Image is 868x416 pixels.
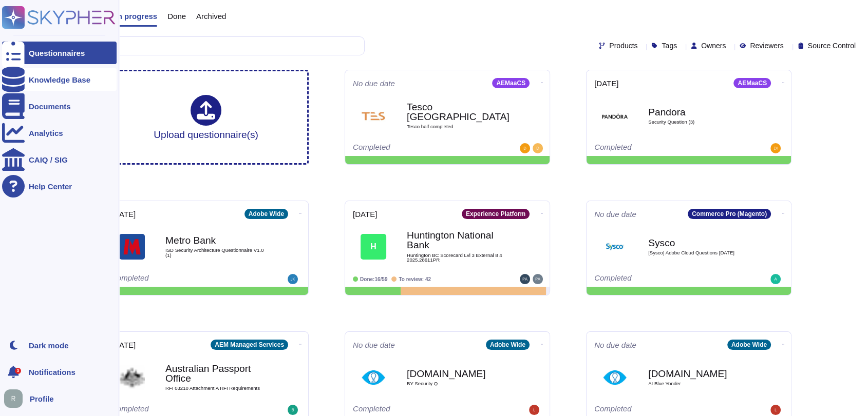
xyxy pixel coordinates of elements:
div: Analytics [29,129,63,137]
div: Help Center [29,183,72,190]
div: Completed [111,405,237,415]
img: user [288,405,298,415]
span: Archived [196,12,226,20]
div: Upload questionnaire(s) [154,95,258,140]
b: Tesco [GEOGRAPHIC_DATA] [407,102,510,122]
img: user [520,143,530,153]
div: Documents [29,103,71,110]
div: Adobe Wide [486,340,530,350]
img: Logo [602,103,628,129]
span: In progress [115,12,157,20]
span: Owners [701,42,726,49]
input: Search by keywords [41,37,364,55]
span: Done: 16/59 [360,276,387,282]
span: Products [609,42,637,49]
div: Completed [594,274,720,284]
button: user [2,387,30,410]
div: Adobe Wide [244,209,288,219]
div: AEMaaCS [492,78,530,88]
div: AEM Managed Services [211,340,288,350]
div: Commerce Pro (Magento) [688,209,771,219]
a: Analytics [2,122,117,144]
b: Sysco [648,238,751,248]
span: Profile [30,395,54,403]
div: 3 [15,368,21,374]
span: Huntington BC Scorecard Lvl 3 External 8 4 2025.28611PR [407,253,510,263]
div: H [361,234,386,260]
img: user [520,274,530,284]
span: Source Control [808,42,856,49]
div: Dark mode [29,342,69,349]
img: user [770,143,781,153]
span: [DATE] [353,210,377,218]
a: Help Center [2,175,117,197]
div: Completed [594,143,720,153]
div: Completed [111,274,237,284]
div: Completed [353,405,479,415]
a: Documents [2,95,117,117]
span: No due date [594,341,636,349]
span: ISD Security Architecture Questionnaire V1.0 (1) [165,248,268,257]
b: Pandora [648,107,751,117]
b: [DOMAIN_NAME] [407,369,510,379]
span: [DATE] [111,210,136,218]
img: Logo [361,365,386,390]
span: No due date [353,80,395,87]
img: Logo [119,234,145,260]
div: Questionnaires [29,49,85,57]
span: To review: 42 [399,276,431,282]
b: Huntington National Bank [407,230,510,250]
div: Adobe Wide [727,340,771,350]
img: user [533,143,543,153]
img: user [529,405,539,415]
img: user [288,274,298,284]
a: Knowledge Base [2,68,117,91]
img: Logo [361,103,386,129]
span: Tesco half completed [407,124,510,129]
span: No due date [353,341,395,349]
div: Completed [353,143,479,153]
span: No due date [594,210,636,218]
img: user [533,274,543,284]
img: user [770,274,781,284]
img: user [770,405,781,415]
span: [DATE] [594,80,618,87]
div: CAIQ / SIG [29,156,68,164]
div: Completed [594,405,720,415]
img: Logo [602,365,628,390]
div: Knowledge Base [29,76,90,84]
a: Questionnaires [2,42,117,64]
img: Logo [119,365,145,390]
span: Done [167,12,186,20]
img: Logo [602,234,628,260]
b: Metro Bank [165,235,268,245]
span: Reviewers [750,42,783,49]
span: RFI 03210 Attachment A RFI Requirements [165,386,268,391]
b: Australian Passport Office [165,364,268,383]
a: CAIQ / SIG [2,148,117,171]
span: Tags [662,42,677,49]
div: Experience Platform [462,209,530,219]
div: AEMaaCS [733,78,771,88]
img: user [4,389,23,408]
span: AI Blue Yonder [648,381,751,386]
span: [Sysco] Adobe Cloud Questions [DATE] [648,250,751,255]
span: Notifications [29,368,76,376]
span: BY Security Q [407,381,510,386]
b: [DOMAIN_NAME] [648,369,751,379]
span: [DATE] [111,341,136,349]
span: Security Question (3) [648,120,751,125]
